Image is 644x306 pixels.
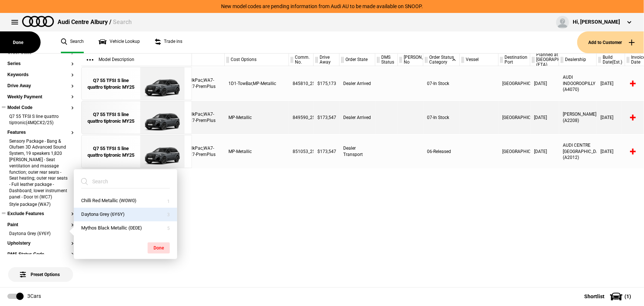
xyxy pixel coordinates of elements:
[148,242,170,254] button: Done
[314,67,340,100] div: $175,173
[61,31,84,53] a: Search
[7,252,74,263] section: DMS Status Code
[559,135,597,168] div: AUDI CENTRE [GEOGRAPHIC_DATA] (A2012)
[85,67,137,101] a: Q7 55 TFSI S line quattro tiptronic MY25
[499,54,530,66] div: Destination Port
[85,111,137,125] div: Q7 55 TFSI S line quattro tiptronic MY25
[137,67,188,101] img: Audi_4MQCX2_25_EI_6Y6Y_WC7_WA7_1D1_PAH_N0Q_54K_(Nadin:_1D1_54K_C91_N0Q_PAH_WA7_WC7)_ext.png
[7,222,74,228] button: Paint
[314,54,339,66] div: Drive Away
[597,135,625,168] div: [DATE]
[573,18,620,26] div: Hi, [PERSON_NAME]
[289,101,314,134] div: 849590_25
[499,101,530,134] div: [GEOGRAPHIC_DATA]
[7,95,74,100] button: Weekly Payment
[85,77,137,91] div: Q7 55 TFSI S line quattro tiptronic MY25
[597,54,625,66] div: Build Date(Est.)
[289,67,314,100] div: 845810_25
[85,101,137,135] a: Q7 55 TFSI S line quattro tiptronic MY25
[155,31,182,53] a: Trade ins
[314,101,340,134] div: $173,547
[7,130,74,212] section: FeaturesSensory Package - Bang & Olufsen 3D Advanced Sound System, 19 speakers 1,820 [PERSON_NAME...
[7,84,74,95] section: Drive Away
[7,50,74,61] section: Order State
[340,135,375,168] div: Dealer Transport
[74,194,177,208] button: Chilli Red Metallic (W0W0)
[160,101,225,134] div: PAH-HiGlossBlkPac,WA7-LuxSeatPk,WC7-PremPlus
[137,135,188,169] img: Audi_4MQCX2_25_EI_6Y6Y_PAH_WA7_WC7_N0Q_54K_(Nadin:_54K_C95_N0Q_PAH_WA7_WC7)_ext.png
[530,135,559,168] div: [DATE]
[375,54,397,66] div: DMS Status
[7,113,74,127] li: Q7 55 TFSI S line quattro tiptronic(4MQCX2/25)
[624,294,631,299] span: ( 1 )
[7,231,74,238] li: Daytona Grey (6Y6Y)
[573,287,644,306] button: Shortlist(1)
[499,135,530,168] div: [GEOGRAPHIC_DATA]
[559,54,596,66] div: Dealership
[21,263,60,277] span: Preset Options
[7,72,74,84] section: Keywords
[460,54,498,66] div: Vessel
[22,16,54,27] img: audi.png
[7,105,74,110] button: Model Code
[81,54,192,66] div: Model Description
[398,54,423,66] div: [PERSON_NAME] No
[27,293,41,300] div: 3 Cars
[577,31,644,53] button: Add to Customer
[7,105,74,130] section: Model CodeQ7 55 TFSI S line quattro tiptronic(4MQCX2/25)
[7,138,74,201] li: Sensory Package - Bang & Olufsen 3D Advanced Sound System, 19 speakers 1,820 [PERSON_NAME] - Seat...
[7,222,74,241] section: PaintDaytona Grey (6Y6Y)
[160,54,224,66] div: Packs
[340,101,375,134] div: Dealer Arrived
[7,201,74,209] li: Style package (WA7)
[289,135,314,168] div: 851053_25
[530,101,559,134] div: [DATE]
[7,211,74,222] section: Exclude Features
[7,241,74,246] button: Upholstery
[99,31,140,53] a: Vehicle Lookup
[7,95,74,106] section: Weekly Payment
[7,61,74,67] button: Series
[7,130,74,135] button: Features
[584,294,605,299] span: Shortlist
[340,67,375,100] div: Dealer Arrived
[85,145,137,159] div: Q7 55 TFSI S line quattro tiptronic MY25
[559,101,597,134] div: [PERSON_NAME] (A2208)
[423,67,460,100] div: 07-In Stock
[289,54,313,66] div: Comm. No.
[7,84,74,89] button: Drive Away
[340,54,375,66] div: Order State
[423,101,460,134] div: 07-In Stock
[597,101,625,134] div: [DATE]
[423,135,460,168] div: 06-Released
[81,175,161,188] input: Search
[530,67,559,100] div: [DATE]
[225,67,289,100] div: 1D1-TowBar,MP-Metallic
[7,252,74,257] button: DMS Status Code
[530,54,559,66] div: Planned at [GEOGRAPHIC_DATA] (ETA)
[113,18,132,25] span: Search
[7,72,74,78] button: Keywords
[423,54,459,66] div: Order Status Category
[85,135,137,169] a: Q7 55 TFSI S line quattro tiptronic MY25
[74,221,177,235] button: Mythos Black Metallic (0E0E)
[74,208,177,221] button: Daytona Grey (6Y6Y)
[225,135,289,168] div: MP-Metallic
[499,67,530,100] div: [GEOGRAPHIC_DATA]
[7,241,74,252] section: Upholstery
[225,54,289,66] div: Cost Options
[137,101,188,135] img: Audi_4MQCX2_25_EI_6Y6Y_WC7_WA7_PAH_N0Q_54K_(Nadin:_54K_C95_N0Q_PAH_WA7_WC7)_ext.png
[314,135,340,168] div: $173,547
[7,61,74,72] section: Series
[160,67,225,100] div: PAH-HiGlossBlkPac,WA7-LuxSeatPk,WC7-PremPlus
[559,67,597,100] div: AUDI INDOOROOPILLY (A4070)
[597,67,625,100] div: [DATE]
[7,211,74,217] button: Exclude Features
[58,18,132,26] div: Audi Centre Albury /
[225,101,289,134] div: MP-Metallic
[160,135,225,168] div: PAH-HiGlossBlkPac,WA7-LuxSeatPk,WC7-PremPlus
